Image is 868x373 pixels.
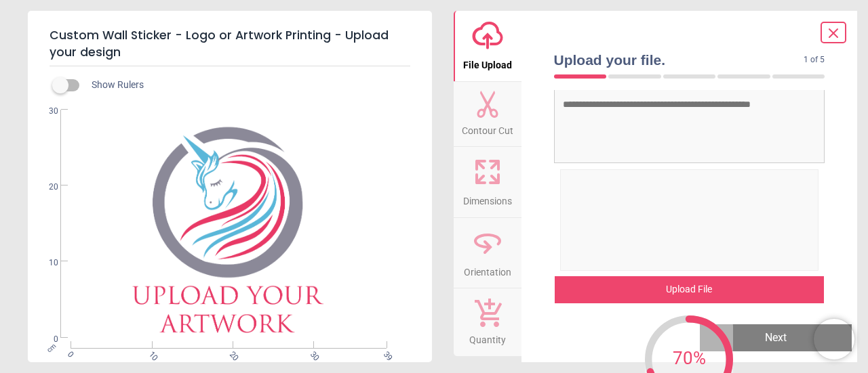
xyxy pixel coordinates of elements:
span: File Upload [463,52,512,72]
span: 10 [146,349,155,358]
span: Contour Cut [462,118,513,138]
span: 0 [33,334,58,345]
button: Quantity [454,288,521,356]
button: Orientation [454,218,521,288]
span: Orientation [464,259,511,280]
span: 30 [33,106,58,117]
span: 20 [33,181,58,193]
button: Dimensions [454,147,521,217]
button: File Upload [454,11,521,81]
span: cm [45,341,58,353]
button: Contour Cut [454,82,521,147]
span: 30 [307,349,316,358]
div: Show Rulers [60,77,432,93]
span: 0 [65,349,74,358]
span: Dimensions [463,188,512,209]
span: 39 [380,349,389,358]
iframe: Brevo live chat [814,319,854,359]
span: 20 [226,349,235,358]
button: Next [700,324,852,351]
span: 10 [33,257,58,269]
div: Upload File [555,276,825,303]
span: 1 of 5 [804,54,825,66]
h5: Custom Wall Sticker - Logo or Artwork Printing - Upload your design [50,22,410,66]
span: Upload your file. [554,50,804,70]
span: Quantity [469,327,506,347]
